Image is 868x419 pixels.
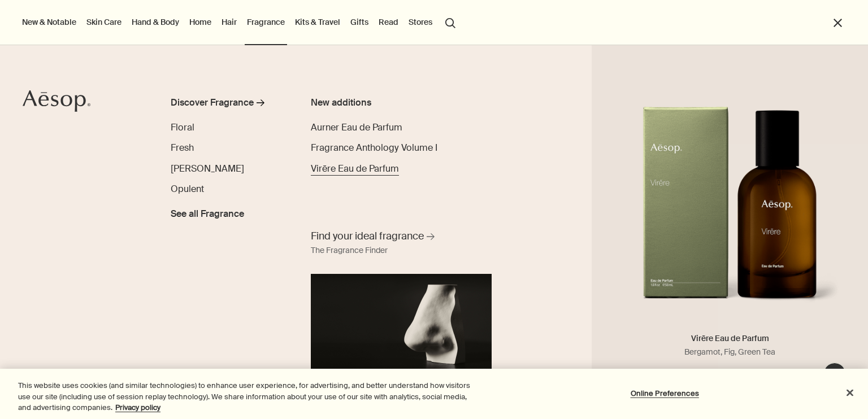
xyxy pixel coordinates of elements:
span: Woody [171,163,244,174]
a: Hair [219,15,239,29]
div: New additions [311,96,450,110]
span: See all Fragrance [171,207,244,221]
a: [PERSON_NAME] [171,162,244,176]
a: Kits & Travel [293,15,342,29]
a: Floral [171,121,194,134]
a: An amber glass bottle of Virēre Eau de Parfum alongside green carton packaging. Virēre Eau de Par... [603,95,857,369]
a: More information about your privacy, opens in a new tab [115,403,160,412]
a: Discover Fragrance [171,96,285,114]
span: Fresh [171,142,194,154]
svg: Aesop [23,90,90,112]
div: This website uses cookies (and similar technologies) to enhance user experience, for advertising,... [18,380,478,413]
img: An amber glass bottle of Virēre Eau de Parfum alongside green carton packaging. [620,106,840,321]
button: Close [837,380,862,405]
span: Fragrance Anthology Volume I [311,142,437,154]
a: Aesop [20,87,93,118]
button: Stores [406,15,435,29]
a: Hand & Body [129,15,181,29]
a: Read [376,15,401,29]
div: Discover Fragrance [171,96,254,110]
button: Open search [440,11,461,33]
a: Home [187,15,214,29]
span: Opulent [171,183,204,195]
p: Bergamot, Fig, Green Tea [603,346,857,358]
div: The Fragrance Finder [311,244,388,257]
span: Find your ideal fragrance [311,229,424,243]
button: Online Preferences, Opens the preference center dialog [630,382,700,404]
a: Fragrance [245,15,287,29]
a: Fragrance Anthology Volume I [311,141,437,155]
a: Virēre Eau de Parfum [311,162,399,176]
button: Live Assistance [823,363,846,385]
button: New & Notable [20,15,79,29]
button: Close the Menu [831,16,844,29]
span: Floral [171,121,194,133]
a: Skin Care [84,15,124,29]
span: Aurner Eau de Parfum [311,121,402,133]
a: Gifts [348,15,371,29]
a: See all Fragrance [171,203,244,221]
h5: Virēre Eau de Parfum [603,332,857,358]
span: Virēre Eau de Parfum [311,163,399,174]
a: Aurner Eau de Parfum [311,121,402,134]
a: Opulent [171,182,204,196]
a: Find your ideal fragrance The Fragrance FinderA nose sculpture placed in front of black background [308,226,494,376]
a: Fresh [171,141,194,155]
